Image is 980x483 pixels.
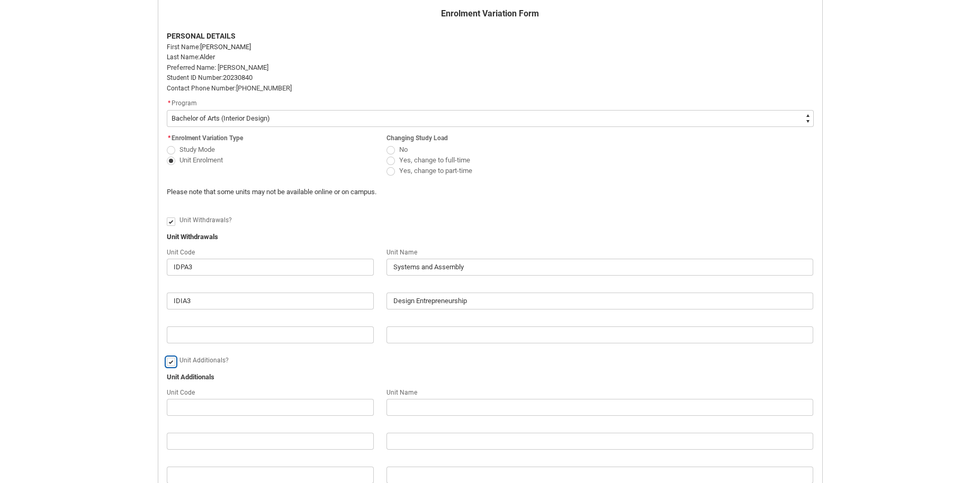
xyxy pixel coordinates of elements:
span: Student ID Number: [167,74,223,81]
strong: PERSONAL DETAILS [167,32,236,40]
p: Alder [167,52,814,62]
span: Unit Withdrawals? [179,216,232,224]
span: First Name: [167,43,200,51]
span: Unit Name [386,389,417,396]
p: [PERSON_NAME] [167,42,814,52]
span: Enrolment Variation Type [172,134,243,142]
abbr: required [168,99,170,107]
b: Unit Withdrawals [167,233,218,241]
span: Program [172,99,197,107]
span: [PHONE_NUMBER] [236,84,292,92]
span: Unit Name [386,249,417,256]
span: Changing Study Load [386,134,448,142]
span: Unit Code [167,249,195,256]
span: Unit Enrolment [179,156,223,164]
span: Unit Additionals? [179,357,229,364]
p: Please note that some units may not be available online or on campus. [167,187,649,197]
span: Yes, change to full-time [399,156,470,164]
abbr: required [168,134,170,142]
span: Study Mode [179,145,215,153]
b: Unit Additionals [167,373,214,381]
span: Yes, change to part-time [399,167,472,175]
strong: Enrolment Variation Form [441,8,539,19]
span: Preferred Name: [PERSON_NAME] [167,63,268,71]
span: Unit Code [167,389,195,396]
span: No [399,145,408,153]
span: Last Name: [167,53,200,61]
span: Contact Phone Number: [167,85,236,92]
p: 20230840 [167,72,814,83]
